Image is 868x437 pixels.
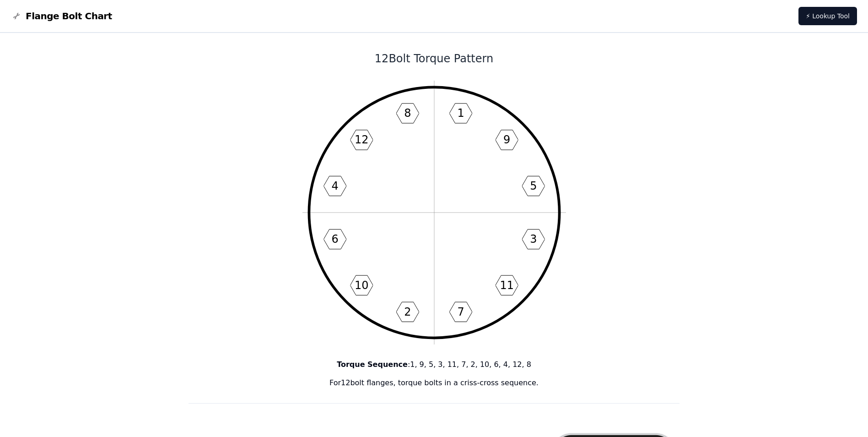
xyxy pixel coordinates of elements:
[457,107,464,120] text: 1
[331,180,338,192] text: 4
[26,10,112,22] span: Flange Bolt Chart
[11,11,22,22] img: Flange Bolt Chart Logo
[331,233,338,246] text: 6
[189,359,680,370] p: : 1, 9, 5, 3, 11, 7, 2, 10, 6, 4, 12, 8
[530,233,537,246] text: 3
[798,7,857,25] a: ⚡ Lookup Tool
[404,107,411,120] text: 8
[500,279,513,292] text: 11
[404,306,411,318] text: 2
[189,51,680,66] h1: 12 Bolt Torque Pattern
[337,360,408,369] b: Torque Sequence
[355,133,368,146] text: 12
[503,133,510,146] text: 9
[189,377,680,388] p: For 12 bolt flanges, torque bolts in a criss-cross sequence.
[530,180,537,192] text: 5
[355,279,368,292] text: 10
[457,306,464,318] text: 7
[11,10,112,22] a: Flange Bolt Chart LogoFlange Bolt Chart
